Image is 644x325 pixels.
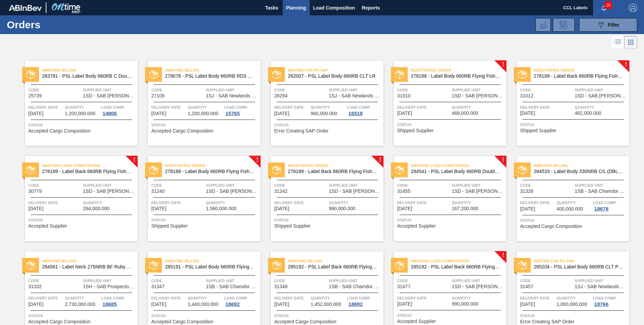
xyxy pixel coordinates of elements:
a: !statusNegotiating Order278189 - Label Back 660RB Flying Fish Lemon 2020Code31242Supplied Unit1SD... [261,156,383,241]
span: Planning [286,4,306,12]
span: Quantity [188,104,223,111]
span: 282007 - PSL Label Body 660RB CLT LR [288,74,378,79]
button: Filter [579,18,637,32]
span: Status [274,217,382,223]
span: 20 [605,1,612,9]
span: 1SD - SAB Rosslyn Brewery [452,284,505,289]
span: 278189 - Label Back 660RB Flying Fish Lemon 2020 [534,74,624,79]
span: 1,440,000.000 [188,302,219,307]
span: 1SD - SAB Rosslyn Brewery [575,93,628,98]
span: Quantity [575,104,628,111]
span: 278189 - Label Back 660RB Flying Fish Lemon 2020 [288,169,378,174]
img: Logout [629,4,637,12]
span: Code [28,182,81,189]
span: 03/31/2025 [151,111,166,116]
span: 462,000.000 [575,111,601,116]
span: Code [520,182,573,189]
span: Code [151,277,204,284]
span: Error Creating SAP Order [520,319,574,324]
span: 400,000.000 [557,206,583,212]
a: !statusAwaiting Load Composition284541 - PSL Label Body 660RB Double Malt 23Code31455Supplied Uni... [383,156,506,241]
span: 1,200,000.000 [188,111,219,116]
span: Awaiting Load Composition [411,258,506,264]
span: Status [520,312,628,319]
span: 08/23/2025 [520,111,535,116]
span: Delivery Date [397,295,450,301]
img: status [272,166,281,174]
a: Load Comp.18678 [593,199,628,212]
span: 1SB - SAB Chamdor Brewery [329,284,382,289]
span: Quantity [452,295,505,301]
span: Supplied Unit [83,182,136,189]
a: statusAwaiting Billing283781 - PSL Label Body 660RB C Double UpCode25739Supplied Unit1SD - SAB [P... [15,61,138,146]
span: 278189 - Label Back 660RB Flying Fish Lemon 2020 [42,169,132,174]
span: 31455 [397,189,410,194]
span: Status [397,217,505,223]
span: Code [274,277,327,284]
img: status [395,166,404,174]
span: Status [520,121,628,128]
span: Delivery Date [520,199,555,206]
span: Awaiting Load Composition [411,162,506,169]
span: Filter [608,22,619,28]
span: 25739 [28,93,42,98]
span: Status [397,312,505,319]
span: 285192 - PSL Label Back 660RB FlyingFish Lemon PU [288,264,378,269]
span: 1SJ - SAB Newlands Brewery [575,284,628,289]
span: Code [397,87,450,93]
span: Shipped Supplier [274,223,311,229]
span: 264,000.000 [83,206,110,211]
span: Code [274,182,327,189]
span: 990,000.000 [452,301,478,307]
span: Supplied Unit [329,182,382,189]
span: 09/05/2025 [520,206,535,212]
span: 31242 [274,189,288,194]
span: Status [151,217,259,223]
span: Accepted Cargo Composition [28,128,90,134]
span: Quantity [188,295,223,301]
span: 1SB - SAB Chamdor Brewery [206,284,259,289]
a: Load Comp.18685 [101,295,136,307]
span: Delivery Date [274,295,309,301]
span: 285204 - PSL Label Body 660RB CLT PU 25 [534,264,624,269]
div: 18766 [593,301,610,307]
span: 1SH - SAB Prospecton Brewery [83,284,136,289]
span: Awaiting Billing [42,67,138,74]
div: 18692 [347,301,364,307]
a: Load Comp.14806 [101,104,136,116]
span: Status [520,217,628,224]
span: Error Creating SAP Order [274,128,328,134]
span: Load Comp. [101,295,125,301]
span: 08/23/2025 [397,111,412,116]
span: Quantity [65,104,100,111]
span: 1SB - SAB Chamdor Brewery [575,189,628,194]
span: Delivery Date [520,104,573,111]
img: status [26,261,35,270]
span: Negotiating Order [165,162,261,169]
span: 1SD - SAB Rosslyn Brewery [329,189,382,194]
a: Load Comp.16518 [347,104,382,116]
span: Status [151,312,259,319]
span: Code [28,277,81,284]
span: Waiting for PO SAP [288,67,383,74]
span: 1SD - SAB Rosslyn Brewery [452,93,505,98]
span: Delivery Date [28,295,63,301]
img: status [518,261,527,270]
span: Reports [362,4,380,12]
span: 1,560,000.000 [206,206,237,211]
span: Negotiating Order [411,67,506,74]
span: 09/05/2025 [520,302,535,307]
span: Supplied Unit [206,87,259,93]
span: Code [151,182,204,189]
span: Delivery Date [151,199,204,206]
span: Status [28,122,136,128]
div: 16518 [347,111,364,116]
span: 1SJ - SAB Newlands Brewery [206,93,259,98]
span: 05/10/2025 [274,111,289,116]
span: 1SD - SAB Rosslyn Brewery [83,93,136,98]
span: 27106 [151,93,165,98]
span: Negotiating Order [534,67,629,74]
span: 31348 [274,284,288,289]
span: Accepted Cargo Composition [151,319,213,324]
span: Negotiating Order [288,162,383,169]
